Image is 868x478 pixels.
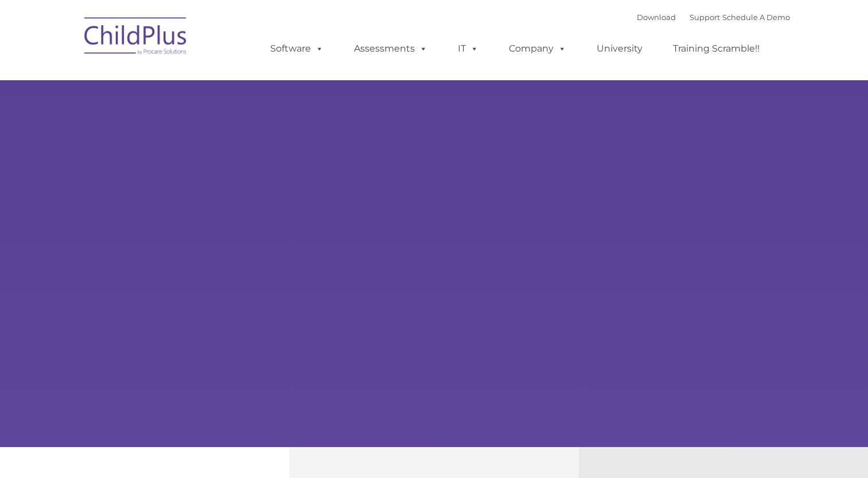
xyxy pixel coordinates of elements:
a: University [585,37,654,60]
a: Software [259,37,335,60]
font: | [637,13,790,22]
a: Schedule A Demo [722,13,790,22]
a: IT [446,37,490,60]
img: ChildPlus by Procare Solutions [79,9,193,66]
a: Download [637,13,676,22]
a: Company [497,37,578,60]
a: Assessments [342,37,439,60]
a: Training Scramble!! [661,37,771,60]
a: Support [690,13,720,22]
